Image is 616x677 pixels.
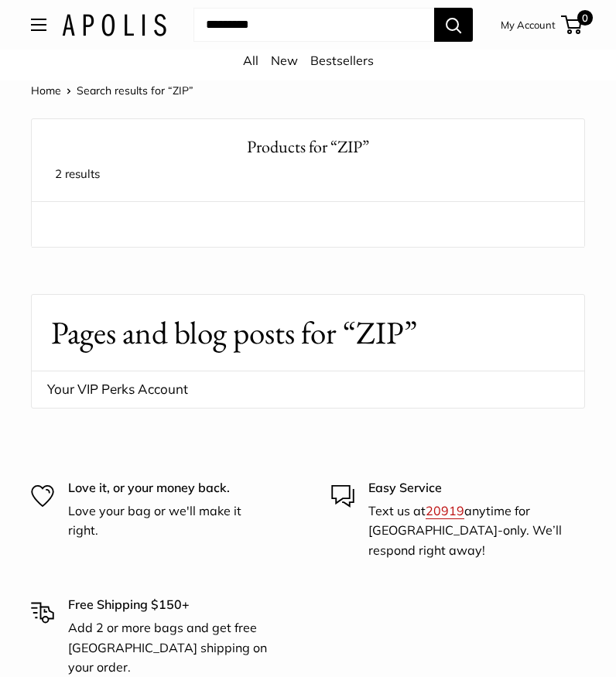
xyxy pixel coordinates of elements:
[68,595,269,615] p: Free Shipping $150+
[31,19,46,31] button: Open menu
[193,8,434,42] input: Search...
[55,135,561,159] h1: Products for “ZIP”
[426,503,464,518] a: 20919
[243,53,258,68] a: All
[55,163,561,185] p: 2 results
[563,15,582,34] a: 0
[68,501,269,541] p: Love your bag or we'll make it right.
[31,84,61,97] a: Home
[271,53,298,68] a: New
[577,10,593,26] span: 0
[77,84,193,97] span: Search results for “ZIP”
[68,478,269,498] p: Love it, or your money back.
[51,310,565,356] h1: Pages and blog posts for “ZIP”
[501,15,556,34] a: My Account
[32,371,584,408] a: Your VIP Perks Account
[310,53,374,68] a: Bestsellers
[434,8,473,42] button: Search
[368,501,570,561] p: Text us at anytime for [GEOGRAPHIC_DATA]-only. We’ll respond right away!
[31,80,193,101] nav: Breadcrumb
[62,14,166,36] img: Apolis
[368,478,570,498] p: Easy Service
